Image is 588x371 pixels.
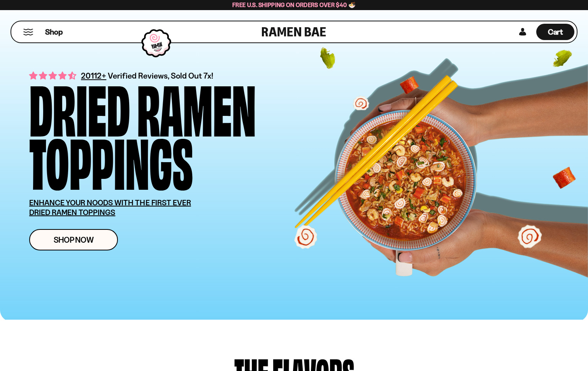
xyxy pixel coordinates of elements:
span: Cart [548,27,563,37]
span: Shop Now [54,236,94,244]
div: Ramen [137,80,256,133]
span: Free U.S. Shipping on Orders over $40 🍜 [232,1,356,9]
a: Shop Now [29,229,118,250]
a: Cart [536,21,574,42]
div: Toppings [29,133,193,186]
button: Mobile Menu Trigger [23,29,33,35]
a: Shop [45,24,63,40]
span: Shop [45,27,63,37]
div: Dried [29,80,130,133]
u: ENHANCE YOUR NOODS WITH THE FIRST EVER DRIED RAMEN TOPPINGS [29,198,191,217]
